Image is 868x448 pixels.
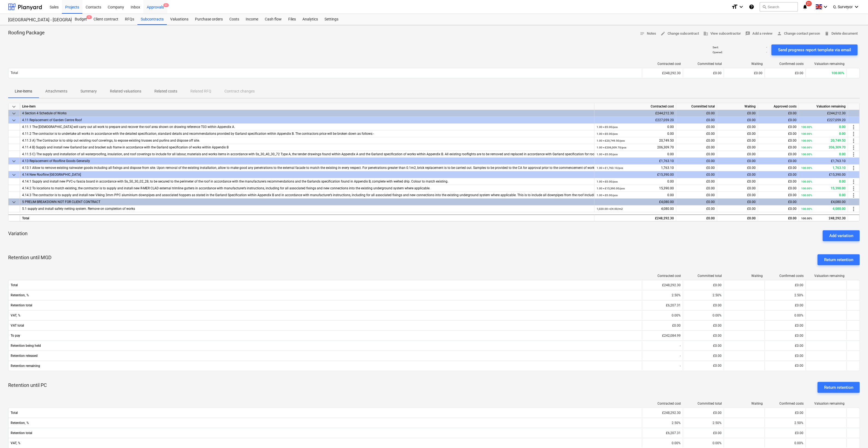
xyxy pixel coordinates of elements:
span: Q. Surveyor [833,5,853,9]
div: £227,059.20 [594,117,676,124]
span: £0.00 [747,166,756,170]
div: £244,212.30 [594,110,676,117]
div: Contracted cost [594,103,676,110]
span: more_vert [850,185,857,192]
div: £244,212.30 [799,110,848,117]
div: Budget [71,14,90,25]
span: £0.00 [788,145,797,149]
span: £0.00 [747,207,756,211]
small: 1.00 × £20,749.50 / pcs [597,139,625,142]
span: more_vert [850,165,857,171]
span: VAT total [11,324,640,327]
span: keyboard_arrow_down [11,117,17,124]
div: Contracted cost [644,402,681,405]
div: £0.00 [683,429,724,437]
div: 0.00% [765,439,806,447]
div: Committed total [676,103,717,110]
p: Line-items [15,88,32,94]
div: 4.14.1 Supply and install new PVC-u fascia board in accordance with Ss_50_30_02_28, to be secured... [22,178,592,185]
span: more_vert [850,206,857,212]
div: £1,763.10 [594,158,676,165]
p: Variation [8,230,28,237]
div: 20,749.50 [801,137,846,144]
span: £0.00 [747,132,756,136]
span: £0.00 [788,180,797,183]
div: Total [20,214,594,221]
div: 20,749.50 [597,137,674,144]
small: 1.00 × £0.00 / pcs [597,132,618,135]
div: £1,763.10 [799,158,848,165]
div: 4.11.4 B) Supply and install new Garland bar and bracket sub frame in accordance with the Garland... [22,144,592,151]
div: £0.00 [683,281,724,289]
button: Return retention [818,254,860,265]
span: notes [640,31,645,36]
div: Confirmed costs [767,402,804,405]
small: 100.00% [801,207,812,210]
div: Waiting [726,402,763,405]
div: £0.00 [758,110,799,117]
span: £0.00 [747,186,756,190]
div: 2.50% [642,291,683,300]
div: 0.00 [801,130,846,137]
span: more_vert [850,138,857,144]
button: Search [760,2,798,11]
span: £0.00 [747,180,756,183]
span: Change contact person [777,31,820,37]
i: format_size [731,4,738,10]
span: £0.00 [706,152,715,156]
small: 1.00 × £15,390.00 / pcs [597,187,625,190]
div: £0.00 [676,110,717,117]
span: Add a review [745,31,773,37]
div: Contracted cost [644,274,681,278]
i: keyboard_arrow_down [822,4,829,10]
div: Confirmed costs [767,62,804,66]
div: £0.00 [676,171,717,178]
div: 206,309.70 [597,144,674,151]
button: Add variation [823,230,860,241]
div: 4.11.1 The [DEMOGRAPHIC_DATA] will carry out all work to prepare and recover the roof area shown ... [22,124,592,130]
span: Retention being held [11,344,640,348]
p: Retention until PC [8,382,47,393]
div: £6,207.31 [642,429,683,437]
a: Subcontracts [137,14,167,25]
div: £0.00 [683,408,724,417]
span: more_vert [850,131,857,137]
div: £248,292.30 [642,281,683,289]
div: 0.00 [597,124,674,130]
span: £0.00 [747,193,756,197]
span: £0.00 [706,139,715,142]
a: Income [242,14,262,25]
div: £0.00 [683,321,724,330]
span: edit [660,31,665,36]
div: £0.00 [683,351,724,360]
div: £0.00 [717,199,758,205]
div: £4,080.00 [799,199,848,205]
span: Delete document [824,31,858,37]
button: Return retention [818,382,860,393]
div: Valuation remaining [808,62,845,66]
div: 5.1 supply and install safety netting system. Remove on completion of works [22,205,592,212]
div: Valuation remaining [808,402,845,405]
span: Total [11,411,640,415]
small: 1.00 × £0.00 / pcs [597,153,618,156]
span: Retention released [11,354,640,358]
small: 1.00 × £0.00 / pcs [597,194,618,197]
span: £0.00 [788,193,797,197]
span: £0.00 [788,186,797,190]
div: 248,292.30 [801,215,846,222]
small: 1.00 × £1,763.10 / pcs [597,166,623,169]
span: Retention remaining [11,364,640,368]
p: - [766,50,767,54]
span: £0.00 [788,125,797,129]
span: £0.00 [706,166,715,170]
span: £0.00 [795,71,803,75]
div: - [642,362,683,370]
div: 0.00 [801,124,846,130]
span: £0.00 [747,152,756,156]
span: £0.00 [788,132,797,136]
div: 4,080.00 [801,205,846,212]
div: Contracted cost [644,62,681,66]
span: keyboard_arrow_down [11,158,17,165]
div: Waiting [717,103,758,110]
i: keyboard_arrow_down [853,4,860,10]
